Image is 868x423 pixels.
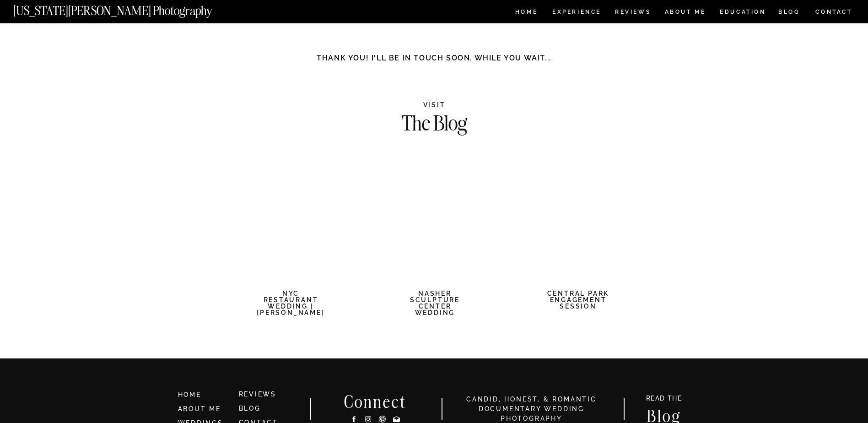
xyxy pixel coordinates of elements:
h2: Connect [332,394,418,408]
a: ABOUT ME [664,9,706,17]
h2: Visit [346,102,523,110]
a: Blog [637,408,690,422]
a: ABOUT ME [178,405,221,412]
a: EDUCATION [719,9,767,17]
h3: Thank you! I'LL BE IN TOUCH SOON. While you wait... [306,53,563,69]
a: REVIEWS [239,390,277,398]
h2: The Blog [313,113,556,137]
a: READ THE [642,395,687,405]
a: NASHER SCULPTURE CENTER WEDDING [399,290,471,317]
a: CENTRAL PARK ENGAGEMENTSESSION [541,290,615,317]
a: BLOG [778,9,800,17]
a: Experience [552,9,600,17]
a: HOME [513,9,539,17]
a: REVIEWS [615,9,649,17]
a: CONTACT [815,7,853,17]
a: HOME [178,390,231,400]
a: NYC RESTAURANT WEDDING | [PERSON_NAME] [254,290,328,317]
a: BLOG [239,405,261,412]
a: [US_STATE][PERSON_NAME] Photography [13,5,243,12]
nav: CENTRAL PARK ENGAGEMENT SESSION [541,290,615,317]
